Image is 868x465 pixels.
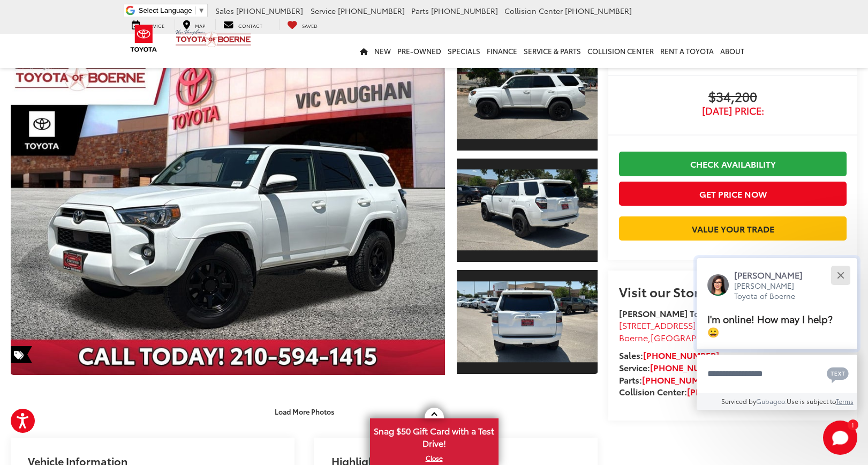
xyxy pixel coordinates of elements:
strong: Service: [619,361,726,373]
span: Special [11,346,32,363]
img: Vic Vaughan Toyota of Boerne [175,29,252,48]
strong: Parts: [619,373,718,386]
span: Use is subject to [787,396,836,406]
strong: [PERSON_NAME] Toyota of Boerne [619,307,759,319]
button: Chat with SMS [824,362,852,386]
a: Expand Photo 2 [457,157,598,264]
a: Value Your Trade [619,216,847,241]
a: Check Availability [619,152,847,176]
a: About [717,34,748,68]
button: Get Price Now [619,182,847,206]
span: Serviced by [721,396,756,406]
a: [PHONE_NUMBER] [643,349,719,361]
a: Service [124,19,172,30]
span: [GEOGRAPHIC_DATA] [651,331,740,343]
p: [PERSON_NAME] Toyota of Boerne [734,281,813,302]
span: 1 [851,422,854,427]
img: 2023 Toyota 4Runner SR5 [455,170,599,251]
span: , [619,331,766,343]
a: Service & Parts: Opens in a new tab [520,34,584,68]
a: Expand Photo 0 [11,46,445,375]
span: ▼ [198,6,205,14]
a: Expand Photo 3 [457,269,598,375]
svg: Text [827,366,849,383]
a: Expand Photo 1 [457,46,598,152]
h2: Visit our Store [619,284,847,298]
p: [PERSON_NAME] [734,269,813,281]
span: [PHONE_NUMBER] [565,5,632,16]
span: $34,200 [619,89,847,106]
span: [PHONE_NUMBER] [338,5,405,16]
a: Rent a Toyota [657,34,717,68]
span: I'm online! How may I help? 😀 [707,311,833,339]
span: [DATE] Price: [619,106,847,116]
span: Collision Center [504,5,563,16]
span: Select Language [139,6,192,14]
a: Select Language​ [139,6,205,14]
a: [PHONE_NUMBER] [687,385,763,397]
a: Specials [444,34,484,68]
button: Load More Photos [267,402,342,421]
a: Pre-Owned [394,34,444,68]
img: 2023 Toyota 4Runner SR5 [455,281,599,362]
svg: Start Chat [823,421,857,455]
a: [PHONE_NUMBER] [650,361,726,373]
img: 2023 Toyota 4Runner SR5 [455,58,599,139]
div: Close[PERSON_NAME][PERSON_NAME] Toyota of BoerneI'm online! How may I help? 😀Type your messageCha... [697,258,857,410]
span: [STREET_ADDRESS] [619,319,696,331]
a: Map [175,19,213,30]
a: Contact [215,19,270,30]
span: [PHONE_NUMBER] [431,5,498,16]
a: [STREET_ADDRESS] Boerne,[GEOGRAPHIC_DATA] 78006 [619,319,766,343]
span: Snag $50 Gift Card with a Test Drive! [371,419,497,452]
a: Terms [836,396,854,406]
a: Finance [484,34,520,68]
span: Sales [215,5,234,16]
a: Gubagoo. [756,396,787,406]
button: Close [829,264,852,287]
span: Saved [302,22,318,29]
a: Home [357,34,371,68]
a: [PHONE_NUMBER] [642,373,718,386]
button: Toggle Chat Window [823,421,857,455]
a: Collision Center [584,34,657,68]
span: Boerne [619,331,648,343]
textarea: Type your message [697,355,857,393]
span: [PHONE_NUMBER] [236,5,303,16]
img: Toyota [124,21,164,56]
img: 2023 Toyota 4Runner SR5 [6,44,449,376]
span: Parts [411,5,429,16]
strong: Collision Center: [619,385,763,397]
span: Service [311,5,336,16]
a: My Saved Vehicles [279,19,326,30]
strong: Sales: [619,349,719,361]
a: New [371,34,394,68]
